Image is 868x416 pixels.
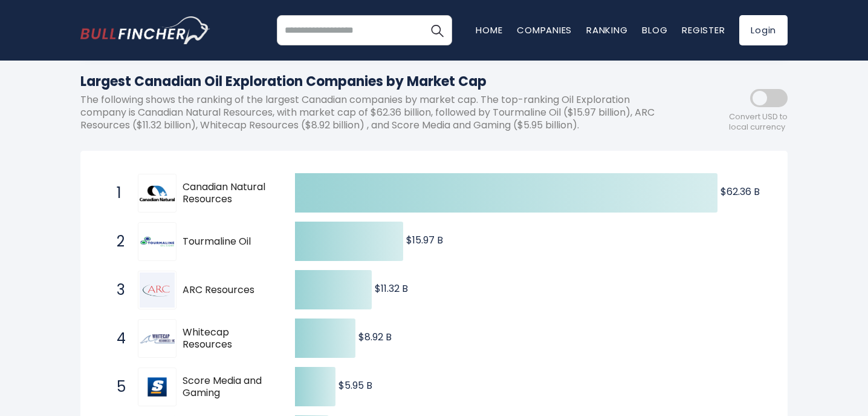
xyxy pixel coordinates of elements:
[183,284,274,297] span: ARC Resources
[721,185,760,199] text: $62.36 B
[140,224,175,259] img: Tourmaline Oil
[183,326,274,352] span: Whitecap Resources
[80,94,679,131] p: The following shows the ranking of the largest Canadian companies by market cap. The top-ranking ...
[183,375,274,400] span: Score Media and Gaming
[642,24,667,36] a: Blog
[338,378,372,392] text: $5.95 B
[111,328,123,349] span: 4
[140,272,175,308] img: ARC Resources
[476,24,502,36] a: Home
[586,24,627,36] a: Ranking
[111,231,123,252] span: 2
[739,15,788,45] a: Login
[358,330,392,344] text: $8.92 B
[111,377,123,397] span: 5
[140,334,175,343] img: Whitecap Resources
[682,24,725,36] a: Register
[80,71,679,91] h1: Largest Canadian Oil Exploration Companies by Market Cap
[111,280,123,300] span: 3
[140,185,175,202] img: Canadian Natural Resources
[80,16,210,44] a: Go to homepage
[375,282,408,295] text: $11.32 B
[406,233,443,247] text: $15.97 B
[111,183,123,203] span: 1
[729,112,788,133] span: Convert USD to local currency
[183,236,274,248] span: Tourmaline Oil
[422,15,452,45] button: Search
[80,16,210,44] img: bullfincher logo
[517,24,572,36] a: Companies
[140,369,175,404] img: Score Media and Gaming
[183,181,274,206] span: Canadian Natural Resources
